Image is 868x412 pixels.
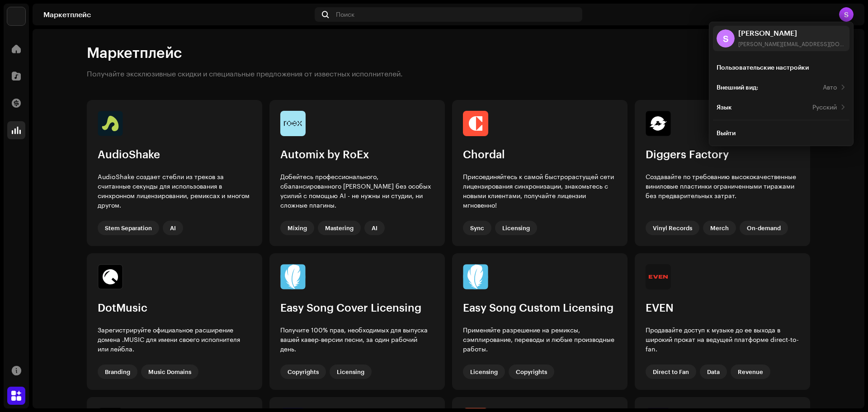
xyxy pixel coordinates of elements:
div: Stem Separation [98,221,159,235]
p: Получайте эксклюзивные скидки и специальные предложения от известных исполнителей. [87,69,403,78]
div: Data [700,365,727,379]
re-m-nav-item: Язык [713,98,849,116]
div: Продавайте доступ к музыке до ее выхода в широкий прокат на ведущей платформе direct-to-fan. [646,325,799,354]
div: Vinyl Records [646,221,699,235]
img: 60ceb9ec-a8b3-4a3c-9260-8138a3b22953 [646,264,671,289]
div: Выйти [717,129,736,137]
img: a95fe301-50de-48df-99e3-24891476c30c [280,264,306,289]
div: AudioShake создает стебли из треков за считанные секунды для использования в синхронном лицензиро... [98,172,251,210]
div: Получите 100% прав, необходимых для выпуска вашей кавер-версии песни, за один рабочий день. [280,325,434,354]
div: EVEN [646,300,799,314]
div: [PERSON_NAME] [738,29,846,37]
div: S [717,29,735,47]
div: AI [163,221,183,235]
div: Русский [812,104,837,111]
re-m-nav-item: Пользовательские настройки [713,58,849,76]
div: S [839,7,854,22]
div: Easy Song Custom Licensing [463,300,617,314]
div: AudioShake [98,147,251,161]
div: Licensing [495,221,537,235]
img: eb58a31c-f81c-4818-b0f9-d9e66cbda676 [98,264,123,289]
div: Copyrights [280,365,326,379]
div: Язык [717,104,732,111]
div: Licensing [330,365,372,379]
re-m-nav-item: Внешний вид: [713,78,849,96]
div: Direct to Fan [646,365,696,379]
div: Внешний вид: [717,84,758,91]
img: 9e8a6d41-7326-4eb6-8be3-a4db1a720e63 [463,111,488,136]
div: Присоединяйтесь к самой быстрорастущей сети лицензирования синхронизации, знакомьтесь с новыми кл... [463,172,617,210]
img: 33004b37-325d-4a8b-b51f-c12e9b964943 [7,7,25,25]
div: AI [364,221,385,235]
div: Chordal [463,147,617,161]
div: Merch [703,221,736,235]
div: Авто [823,84,837,91]
div: Применяйте разрешение на ремиксы, сэмплирование, переводы и любые производные работы. [463,325,617,354]
span: Поиск [336,11,354,18]
div: Diggers Factory [646,147,799,161]
div: Зарегистрируйте официальное расширение домена .MUSIC для имени своего исполнителя или лейбла. [98,325,251,354]
img: 3e92c471-8f99-4bc3-91af-f70f33238202 [280,111,306,136]
div: Revenue [731,365,770,379]
img: 35edca2f-5628-4998-9fc9-38d367af0ecc [463,264,488,289]
div: Добейтесь профессионального, сбалансированного [PERSON_NAME] без особых усилий с помощью AI - не ... [280,172,434,210]
div: Создавайте по требованию высококачественные виниловые пластинки ограниченными тиражами без предва... [646,172,799,210]
div: Branding [98,365,137,379]
div: On-demand [740,221,788,235]
img: 2fd7bcad-6c73-4393-bbe1-37a2d9795fdd [98,111,123,136]
div: [PERSON_NAME][EMAIL_ADDRESS][DOMAIN_NAME] [738,40,846,47]
div: DotMusic [98,300,251,314]
div: Automix by RoEx [280,147,434,161]
re-m-nav-item: Выйти [713,124,849,142]
div: Mixing [280,221,314,235]
div: Copyrights [509,365,554,379]
div: Mastering [318,221,361,235]
div: Easy Song Cover Licensing [280,300,434,314]
img: afae1709-c827-4b76-a652-9ddd8808f967 [646,111,671,136]
div: Music Domains [141,365,198,379]
div: Маркетплейс [43,11,311,18]
div: Licensing [463,365,505,379]
span: Маркетплейс [87,43,182,62]
div: Sync [463,221,491,235]
div: Пользовательские настройки [717,64,809,71]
